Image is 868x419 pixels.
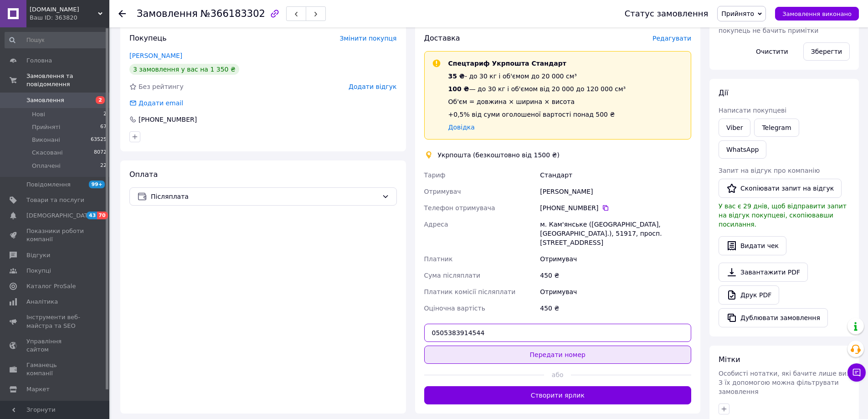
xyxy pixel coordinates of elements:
[26,72,109,88] span: Замовлення та повідомлення
[26,313,84,330] span: Інструменти веб-майстра та SEO
[26,212,94,220] span: [DEMOGRAPHIC_DATA]
[103,110,107,119] span: 2
[719,236,786,255] button: Видати чек
[448,85,469,93] span: 100 ₴
[625,9,709,18] div: Статус замовлення
[538,183,693,200] div: [PERSON_NAME]
[538,267,693,284] div: 450 ₴
[129,64,239,75] div: 3 замовлення у вас на 1 350 ₴
[448,72,626,81] div: - до 30 кг і об'ємом до 20 000 см³
[26,57,52,65] span: Головна
[26,385,50,393] span: Маркет
[448,124,475,131] a: Довідка
[719,107,786,114] span: Написати покупцеві
[538,167,693,183] div: Стандарт
[26,267,51,275] span: Покупці
[538,284,693,300] div: Отримувач
[91,136,107,144] span: 63525
[424,255,453,263] span: Платник
[719,167,820,174] span: Запит на відгук про компанію
[448,60,566,67] span: Спецтариф Укрпошта Стандарт
[129,34,167,42] span: Покупець
[719,263,808,282] a: Завантажити PDF
[719,88,728,97] span: Дії
[96,96,105,104] span: 2
[87,212,97,219] span: 43
[803,42,850,61] button: Зберегти
[128,98,184,108] div: Додати email
[719,308,828,327] button: Дублювати замовлення
[538,300,693,316] div: 450 ₴
[719,370,848,395] span: Особисті нотатки, які бачите лише ви. З їх допомогою можна фільтрувати замовлення
[32,123,60,131] span: Прийняті
[89,181,105,188] span: 99+
[719,285,779,305] a: Друк PDF
[424,305,485,312] span: Оціночна вартість
[436,150,562,160] div: Укрпошта (безкоштовно від 1500 ₴)
[544,370,571,379] span: або
[349,83,396,90] span: Додати відгук
[424,34,460,42] span: Доставка
[424,272,481,279] span: Сума післяплати
[139,83,184,90] span: Без рейтингу
[151,191,378,202] span: Післяплата
[719,18,818,34] span: Відображається тільки вам, покупець не бачить примітки
[719,355,740,364] span: Мітки
[30,5,98,14] span: besuto.com.ua
[448,97,626,106] div: Об'єм = довжина × ширина × висота
[138,98,184,108] div: Додати email
[424,188,461,195] span: Отримувач
[424,221,448,228] span: Адреса
[26,298,58,306] span: Аналітика
[719,179,842,198] button: Скопіювати запит на відгук
[138,115,198,124] div: [PHONE_NUMBER]
[118,9,126,18] div: Повернутися назад
[719,119,750,137] a: Viber
[26,196,84,204] span: Товари та послуги
[424,346,692,364] button: Передати номер
[30,14,109,22] div: Ваш ID: 363820
[754,119,799,137] a: Telegram
[719,140,766,159] a: WhatsApp
[26,96,64,104] span: Замовлення
[26,337,84,354] span: Управління сайтом
[129,170,158,179] span: Оплата
[775,7,859,21] button: Замовлення виконано
[448,84,626,93] div: — до 30 кг і об'ємом від 20 000 до 120 000 см³
[97,212,108,219] span: 70
[424,288,516,295] span: Платник комісії післяплати
[94,149,107,157] span: 8072
[26,251,50,259] span: Відгуки
[26,227,84,243] span: Показники роботи компанії
[32,136,60,144] span: Виконані
[448,110,626,119] div: +0,5% від суми оголошеної вартості понад 500 ₴
[448,72,465,80] span: 35 ₴
[748,42,796,61] button: Очистити
[424,171,446,179] span: Тариф
[5,32,108,48] input: Пошук
[782,10,852,17] span: Замовлення виконано
[424,204,495,212] span: Телефон отримувача
[538,251,693,267] div: Отримувач
[540,203,691,212] div: [PHONE_NUMBER]
[100,162,107,170] span: 22
[538,216,693,251] div: м. Кам'янське ([GEOGRAPHIC_DATA], [GEOGRAPHIC_DATA].), 51917, просп. [STREET_ADDRESS]
[424,324,692,342] input: Номер експрес-накладної
[100,123,107,131] span: 67
[424,386,692,404] button: Створити ярлик
[847,363,866,382] button: Чат з покупцем
[32,162,61,170] span: Оплачені
[32,110,45,119] span: Нові
[32,149,63,157] span: Скасовані
[26,361,84,378] span: Гаманець компанії
[719,202,847,228] span: У вас є 29 днів, щоб відправити запит на відгук покупцеві, скопіювавши посилання.
[26,181,71,189] span: Повідомлення
[129,52,182,59] a: [PERSON_NAME]
[26,282,76,290] span: Каталог ProSale
[340,35,397,42] span: Змінити покупця
[137,8,198,19] span: Замовлення
[652,35,691,42] span: Редагувати
[200,8,265,19] span: №366183302
[721,10,754,17] span: Прийнято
